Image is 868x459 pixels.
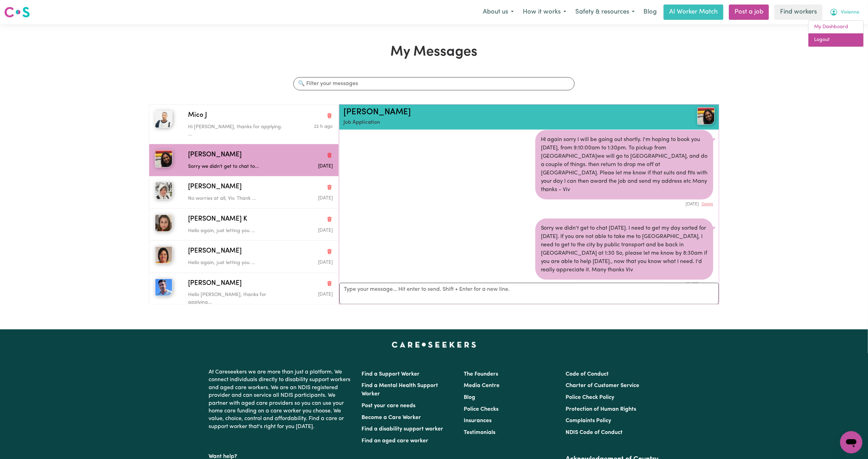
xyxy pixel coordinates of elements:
[702,202,713,207] button: Delete
[318,260,333,265] span: Message sent on July 4, 2025
[293,77,574,90] input: 🔍 Filter your messages
[702,282,713,288] button: Delete
[188,227,284,235] p: Hello again, just letting you ...
[362,403,416,409] a: Post your care needs
[535,199,713,207] div: [DATE]
[809,33,863,47] a: Logout
[639,5,661,20] a: Blog
[535,219,713,280] div: Sorry we didn't get to chat [DATE]. I need to get my day sorted for [DATE]. If you are not able t...
[535,280,713,288] div: [DATE]
[318,164,333,169] span: Message sent on July 4, 2025
[155,182,172,199] img: Mel Clyde J
[149,176,339,208] button: Mel Clyde J[PERSON_NAME]Delete conversationNo worries at all, Viv. Thank ...Message sent on July ...
[362,371,420,377] a: Find a Support Worker
[326,279,333,288] button: Delete conversation
[314,124,333,129] span: Message sent on August 0, 2025
[774,5,822,20] a: Find workers
[566,371,609,377] a: Code of Conduct
[464,383,500,388] a: Media Centre
[518,5,571,19] button: How it works
[188,123,284,138] p: Hi [PERSON_NAME], thanks for applying. ...
[464,395,475,400] a: Blog
[188,291,284,306] p: Hello [PERSON_NAME], thanks for applying...
[188,150,242,160] span: [PERSON_NAME]
[326,215,333,224] button: Delete conversation
[188,182,242,192] span: [PERSON_NAME]
[209,366,354,433] p: At Careseekers we are more than just a platform. We connect individuals directly to disability su...
[566,418,611,424] a: Complaints Policy
[4,6,30,18] img: Careseekers logo
[326,247,333,256] button: Delete conversation
[535,130,713,199] div: HI again sorry I will be going out shortly. I'm hoping to book you [DATE], from 9:10:00am to 1:30...
[566,395,614,400] a: Police Check Policy
[840,431,862,453] iframe: Button to launch messaging window, conversation in progress
[149,105,339,144] button: Mico JMico JDelete conversationHi [PERSON_NAME], thanks for applying. ...Message sent on August 0...
[729,5,769,20] a: Post a job
[566,383,639,388] a: Charter of Customer Service
[155,110,172,128] img: Mico J
[188,195,284,203] p: No worries at all, Viv. Thank ...
[318,196,333,200] span: Message sent on July 4, 2025
[149,208,339,240] button: Manpreet K[PERSON_NAME] KDelete conversationHello again, just letting you ...Message sent on July...
[478,5,518,19] button: About us
[155,150,172,167] img: Stella B
[362,426,444,432] a: Find a disability support worker
[362,438,429,444] a: Find an aged care worker
[188,259,284,267] p: Hello again, just letting you ...
[566,407,636,412] a: Protection of Human Rights
[188,110,207,121] span: Mico J
[155,279,172,296] img: Raj K
[362,383,438,397] a: Find a Mental Health Support Worker
[571,5,639,19] button: Safety & resources
[697,107,715,125] img: View Stella B's profile
[155,246,172,264] img: Ashika J
[392,342,476,347] a: Careseekers home page
[326,111,333,120] button: Delete conversation
[149,240,339,272] button: Ashika J[PERSON_NAME]Delete conversationHello again, just letting you ...Message sent on July 4, ...
[318,228,333,233] span: Message sent on July 4, 2025
[326,150,333,159] button: Delete conversation
[188,246,242,256] span: [PERSON_NAME]
[653,107,715,125] a: Stella B
[841,9,859,16] span: Vivienne
[809,21,863,34] a: My Dashboard
[318,292,333,297] span: Message sent on July 4, 2025
[566,430,623,435] a: NDIS Code of Conduct
[155,214,172,232] img: Manpreet K
[188,214,247,224] span: [PERSON_NAME] K
[664,5,723,20] a: AI Worker Match
[808,20,864,47] div: My Account
[464,407,498,412] a: Police Checks
[464,418,492,424] a: Insurances
[343,119,653,127] p: Job Application
[464,430,495,435] a: Testimonials
[825,5,864,19] button: My Account
[188,279,242,289] span: [PERSON_NAME]
[149,273,339,312] button: Raj K[PERSON_NAME]Delete conversationHello [PERSON_NAME], thanks for applying...Message sent on J...
[326,183,333,192] button: Delete conversation
[188,163,284,171] p: Sorry we didn't get to chat to...
[4,4,30,20] a: Careseekers logo
[362,415,421,420] a: Become a Care Worker
[149,44,719,60] h1: My Messages
[343,108,411,116] a: [PERSON_NAME]
[149,144,339,176] button: Stella B[PERSON_NAME]Delete conversationSorry we didn't get to chat to...Message sent on July 4, ...
[464,371,498,377] a: The Founders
